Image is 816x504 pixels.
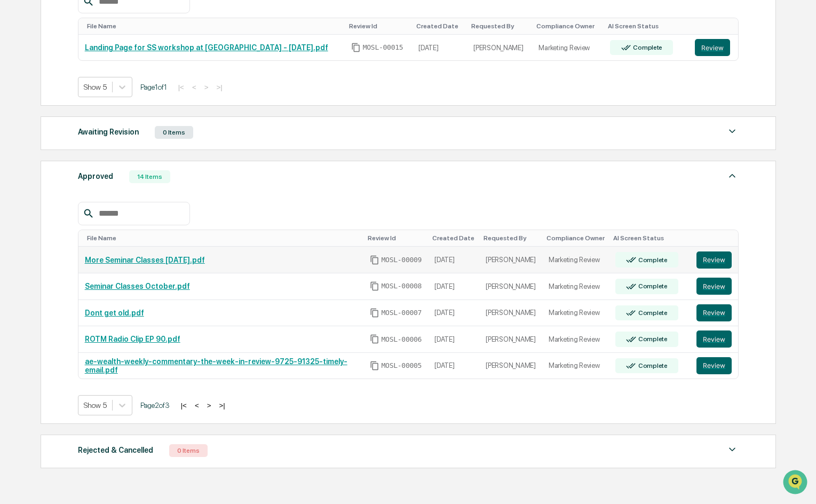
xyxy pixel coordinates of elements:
[782,469,811,498] iframe: Open customer support
[6,130,73,149] a: 🖐️Preclearance
[428,273,479,300] td: [DATE]
[479,300,542,327] td: [PERSON_NAME]
[636,362,668,369] div: Complete
[21,135,69,145] span: Preclearance
[542,326,609,353] td: Marketing Review
[696,304,732,321] button: Review
[370,281,379,291] span: Copy Id
[11,156,19,164] div: 🔎
[636,309,668,317] div: Complete
[696,357,732,374] button: Review
[382,256,422,264] span: MOSL-00009
[77,136,86,144] div: 🗄️
[192,401,202,410] button: <
[169,444,208,457] div: 0 Items
[155,126,193,139] div: 0 Items
[542,300,609,327] td: Marketing Review
[484,234,538,242] div: Toggle SortBy
[467,35,532,61] td: [PERSON_NAME]
[87,234,359,242] div: Toggle SortBy
[87,22,340,30] div: Toggle SortBy
[636,335,668,343] div: Complete
[85,282,190,290] a: Seminar Classes October.pdf
[726,443,739,456] img: caret
[73,130,137,149] a: 🗄️Attestations
[75,180,129,189] a: Powered byPylon
[696,278,732,295] button: Review
[542,273,609,300] td: Marketing Review
[11,22,194,40] p: How can we help?
[363,43,403,52] span: MOSL-00015
[432,234,475,242] div: Toggle SortBy
[428,353,479,379] td: [DATE]
[471,22,528,30] div: Toggle SortBy
[542,353,609,379] td: Marketing Review
[181,85,194,98] button: Start new chat
[216,401,228,410] button: >|
[85,357,347,374] a: ae-wealth-weekly-commentary-the-week-in-review-9725-91325-timely-email.pdf
[85,43,328,52] a: Landing Page for SS workshop at [GEOGRAPHIC_DATA] - [DATE].pdf
[370,361,379,371] span: Copy Id
[204,401,215,410] button: >
[175,83,187,92] button: |<
[36,82,175,92] div: Start new chat
[368,234,424,242] div: Toggle SortBy
[129,170,170,183] div: 14 Items
[636,256,668,264] div: Complete
[78,169,113,183] div: Approved
[78,125,139,139] div: Awaiting Revision
[85,256,205,264] a: More Seminar Classes [DATE].pdf
[382,361,422,370] span: MOSL-00005
[726,125,739,138] img: caret
[428,247,479,273] td: [DATE]
[370,308,379,318] span: Copy Id
[6,151,72,170] a: 🔎Data Lookup
[370,255,379,265] span: Copy Id
[479,247,542,273] td: [PERSON_NAME]
[85,309,144,317] a: Dont get old.pdf
[479,273,542,300] td: [PERSON_NAME]
[213,83,226,92] button: >|
[532,35,604,61] td: Marketing Review
[726,169,739,182] img: caret
[140,83,167,91] span: Page 1 of 1
[696,251,732,269] button: Review
[140,401,170,409] span: Page 2 of 3
[351,43,361,52] span: Copy Id
[428,326,479,353] td: [DATE]
[636,282,668,290] div: Complete
[382,335,422,344] span: MOSL-00006
[178,401,190,410] button: |<
[189,83,200,92] button: <
[416,22,463,30] div: Toggle SortBy
[382,282,422,290] span: MOSL-00008
[697,22,734,30] div: Toggle SortBy
[479,353,542,379] td: [PERSON_NAME]
[608,22,684,30] div: Toggle SortBy
[536,22,599,30] div: Toggle SortBy
[631,44,662,51] div: Complete
[201,83,212,92] button: >
[78,443,153,457] div: Rejected & Cancelled
[546,234,605,242] div: Toggle SortBy
[88,135,132,145] span: Attestations
[613,234,686,242] div: Toggle SortBy
[11,136,19,144] div: 🖐️
[11,82,30,101] img: 1746055101610-c473b297-6a78-478c-a979-82029cc54cd1
[696,330,732,348] button: Review
[695,39,732,56] a: Review
[21,155,67,166] span: Data Lookup
[106,181,129,189] span: Pylon
[36,92,135,101] div: We're available if you need us!
[412,35,467,61] td: [DATE]
[542,247,609,273] td: Marketing Review
[699,234,734,242] div: Toggle SortBy
[428,300,479,327] td: [DATE]
[349,22,408,30] div: Toggle SortBy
